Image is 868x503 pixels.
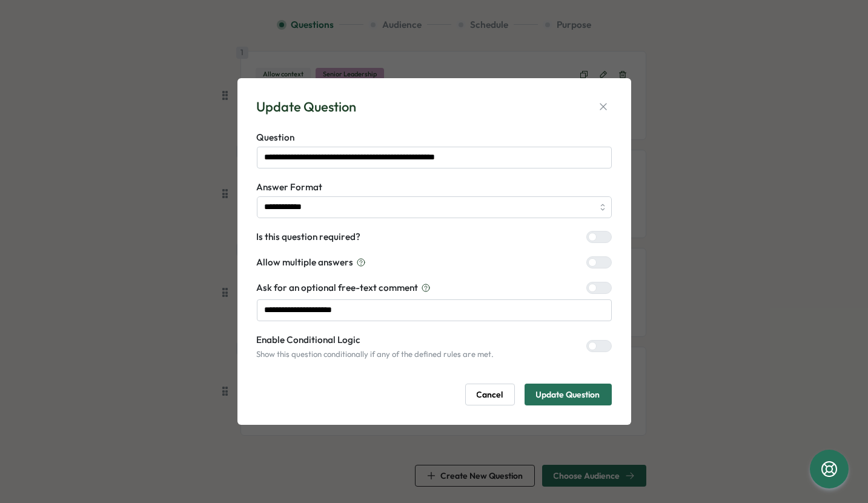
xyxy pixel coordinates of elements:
label: Answer Format [257,181,612,194]
span: Cancel [477,384,503,405]
label: Enable Conditional Logic [257,333,494,347]
span: Allow multiple answers [257,256,354,269]
span: Ask for an optional free-text comment [257,281,419,295]
button: Cancel [465,384,515,405]
label: Is this question required? [257,230,361,244]
div: Update Question [257,98,357,116]
label: Question [257,131,612,144]
p: Show this question conditionally if any of the defined rules are met. [257,349,494,360]
button: Update Question [525,384,612,405]
span: Update Question [536,384,600,405]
